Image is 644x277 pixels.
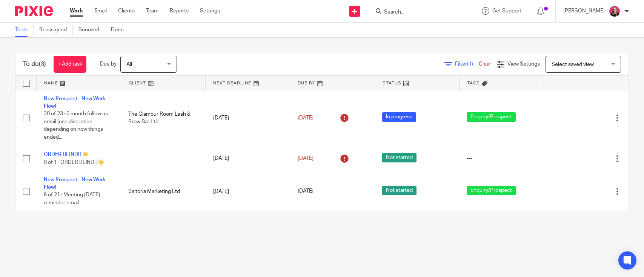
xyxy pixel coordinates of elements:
a: Settings [200,7,220,15]
img: Team%20headshots.png [609,5,621,17]
td: [DATE] [206,172,290,210]
span: [DATE] [298,156,314,161]
p: Due by [100,60,117,68]
h1: To do [23,60,46,68]
span: 0 of 1 · ORDER BLIND!! ☀️ [44,160,104,165]
div: --- [467,155,536,162]
span: (3) [39,61,46,67]
span: [DATE] [298,115,314,121]
a: Snoozed [78,23,105,37]
span: 9 of 21 · Meeting [DATE] reminder email [44,193,100,206]
span: In progress [382,112,416,122]
span: View Settings [507,61,540,67]
span: Tags [467,81,480,85]
span: Get Support [492,8,521,14]
span: All [126,62,132,67]
a: Email [94,7,107,15]
a: + Add task [54,56,86,73]
p: [PERSON_NAME] [563,7,605,15]
span: Not started [382,186,417,195]
a: ORDER BLIND!! ☀️ [44,152,89,157]
a: Clients [118,7,135,15]
a: Done [111,23,129,37]
span: (1) [467,61,473,67]
span: Enquiry/Prospect [467,112,516,122]
span: [DATE] [298,189,314,194]
img: Pixie [15,6,53,16]
input: Search [383,9,451,16]
a: Reassigned [39,23,73,37]
a: To do [15,23,34,37]
a: Reports [170,7,189,15]
a: Clear [479,61,491,67]
td: [DATE] [206,91,290,145]
td: [DATE] [206,145,290,172]
span: Filter [455,61,479,67]
span: Select saved view [552,62,594,67]
td: The Glamour Room Lash & Brow Bar Ltd [121,91,205,145]
a: Team [146,7,158,15]
a: Work [70,7,83,15]
a: New Prospect - New Work Flow! [44,177,106,190]
span: 20 of 23 · 6 month follow up email (use discretion depending on how things ended... [44,111,108,140]
td: Saltoria Marketing Ltd [121,172,205,210]
span: Not started [382,153,417,162]
a: New Prospect - New Work Flow! [44,96,106,109]
span: Enquiry/Prospect [467,186,516,195]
